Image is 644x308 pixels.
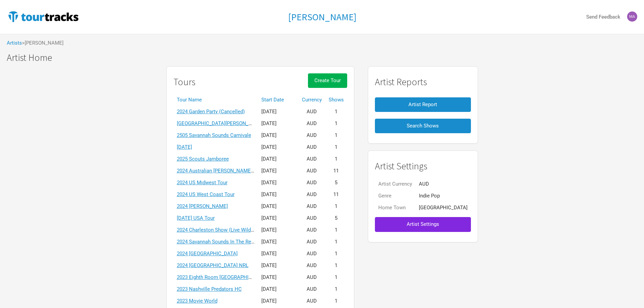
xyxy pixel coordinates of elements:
[258,189,299,200] td: [DATE]
[375,77,471,87] h1: Artist Reports
[258,153,299,165] td: [DATE]
[258,283,299,295] td: [DATE]
[375,190,415,202] td: Genre
[325,129,347,141] td: 1
[325,248,347,260] td: 1
[415,190,471,202] td: Indie Pop
[375,94,471,115] a: Artist Report
[325,177,347,189] td: 5
[375,115,471,137] a: Search Shows
[299,129,325,141] td: AUD
[375,202,415,214] td: Home Town
[177,144,192,150] a: [DATE]
[299,200,325,212] td: AUD
[325,271,347,283] td: 1
[288,12,356,22] a: [PERSON_NAME]
[325,94,347,106] th: Shows
[375,178,415,190] td: Artist Currency
[258,141,299,153] td: [DATE]
[258,295,299,307] td: [DATE]
[299,260,325,271] td: AUD
[258,212,299,224] td: [DATE]
[177,156,229,162] a: 2025 Scouts Jamboree
[258,248,299,260] td: [DATE]
[177,274,268,280] a: 2023 Eighth Room [GEOGRAPHIC_DATA]
[177,262,248,268] a: 2024 [GEOGRAPHIC_DATA] NRL
[375,217,471,232] button: Artist Settings
[314,77,341,84] span: Create Tour
[173,77,195,87] h1: Tours
[299,212,325,224] td: AUD
[7,10,80,23] img: TourTracks
[408,101,437,108] span: Artist Report
[325,189,347,200] td: 11
[375,214,471,235] a: Artist Settings
[7,52,644,63] h1: Artist Home
[415,202,471,214] td: [GEOGRAPHIC_DATA]
[627,11,637,22] img: martinl
[177,168,264,174] a: 2024 Australian [PERSON_NAME] Tour
[177,203,228,209] a: 2024 [PERSON_NAME]
[177,298,217,304] a: 2023 Movie World
[177,239,256,245] a: 2024 Savannah Sounds In The Reef
[177,227,264,233] a: 2024 Charleston Show (Live Wild Fest)
[258,200,299,212] td: [DATE]
[258,106,299,118] td: [DATE]
[299,177,325,189] td: AUD
[299,189,325,200] td: AUD
[258,224,299,236] td: [DATE]
[299,236,325,248] td: AUD
[299,224,325,236] td: AUD
[7,40,22,46] a: Artists
[177,286,242,292] a: 2023 Nashville Predators HC
[325,283,347,295] td: 1
[325,165,347,177] td: 11
[299,165,325,177] td: AUD
[308,73,347,94] a: Create Tour
[177,251,238,257] a: 2024 [GEOGRAPHIC_DATA]
[325,212,347,224] td: 5
[325,295,347,307] td: 1
[177,120,264,126] a: [GEOGRAPHIC_DATA][PERSON_NAME]
[173,94,258,106] th: Tour Name
[177,132,251,138] a: 2505 Savannah Sounds Carnivale
[407,123,439,129] span: Search Shows
[22,41,64,46] span: > [PERSON_NAME]
[407,221,439,227] span: Artist Settings
[258,129,299,141] td: [DATE]
[325,236,347,248] td: 1
[325,118,347,129] td: 1
[299,271,325,283] td: AUD
[299,248,325,260] td: AUD
[258,94,299,106] th: Start Date
[177,109,245,115] a: 2024 Garden Party (Cancelled)
[299,118,325,129] td: AUD
[299,94,325,106] th: Currency
[258,177,299,189] td: [DATE]
[299,283,325,295] td: AUD
[177,180,228,186] a: 2024 US Midwest Tour
[375,119,471,133] button: Search Shows
[258,165,299,177] td: [DATE]
[258,271,299,283] td: [DATE]
[177,215,215,221] a: [DATE] USA Tour
[258,236,299,248] td: [DATE]
[325,106,347,118] td: 1
[325,200,347,212] td: 1
[325,224,347,236] td: 1
[299,106,325,118] td: AUD
[325,153,347,165] td: 1
[299,141,325,153] td: AUD
[375,161,471,171] h1: Artist Settings
[288,11,356,23] h1: [PERSON_NAME]
[258,260,299,271] td: [DATE]
[325,141,347,153] td: 1
[325,260,347,271] td: 1
[177,191,235,197] a: 2024 US West Coast Tour
[258,118,299,129] td: [DATE]
[586,14,620,20] strong: Send Feedback
[415,178,471,190] td: AUD
[375,97,471,112] button: Artist Report
[299,295,325,307] td: AUD
[308,73,347,88] button: Create Tour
